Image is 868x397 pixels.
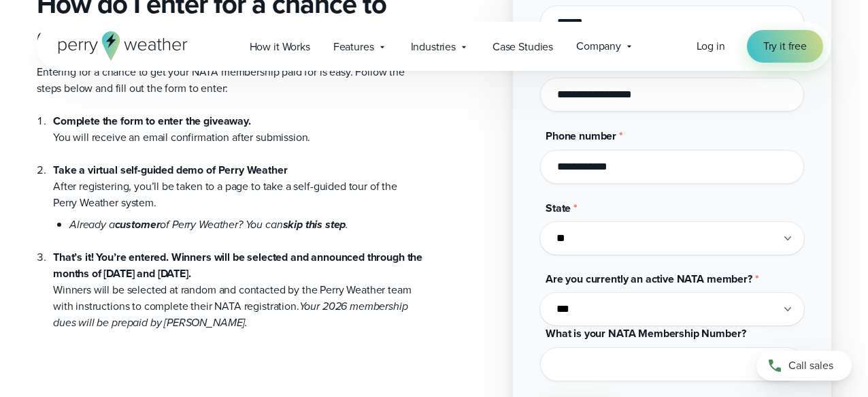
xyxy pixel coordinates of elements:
a: How it Works [238,33,322,61]
span: How it Works [250,39,310,55]
strong: customer [115,217,161,232]
span: Features [333,39,374,55]
span: Log in [697,38,725,54]
em: Already a of Perry Weather? You can . [69,217,348,232]
span: State [546,200,571,216]
strong: Take a virtual self-guided demo of Perry Weather [53,162,288,178]
em: Your 2026 membership dues will be prepaid by [PERSON_NAME]. [53,298,408,330]
span: Company [576,38,621,54]
a: Log in [697,38,725,54]
strong: skip this step [283,217,346,232]
span: Call sales [788,358,833,374]
span: Case Studies [493,39,553,55]
a: Try it free [747,30,823,63]
span: Phone number [546,128,616,144]
a: Call sales [756,351,852,381]
strong: Complete the form to enter the giveaway. [53,113,251,129]
strong: That’s it! You’re entered. Winners will be selected and announced through the months of [DATE] an... [53,249,422,281]
li: You will receive an email confirmation after submission. [53,113,423,146]
li: Winners will be selected at random and contacted by the Perry Weather team with instructions to c... [53,233,423,331]
span: Try it free [763,38,807,54]
p: Entering for a chance to get your NATA membership paid for is easy. Follow the steps below and fi... [37,64,423,97]
li: After registering, you’ll be taken to a page to take a self-guided tour of the Perry Weather system. [53,146,423,233]
span: Are you currently an active NATA member? [546,271,752,287]
span: Industries [411,39,456,55]
span: What is your NATA Membership Number? [546,325,746,341]
a: Case Studies [481,33,565,61]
